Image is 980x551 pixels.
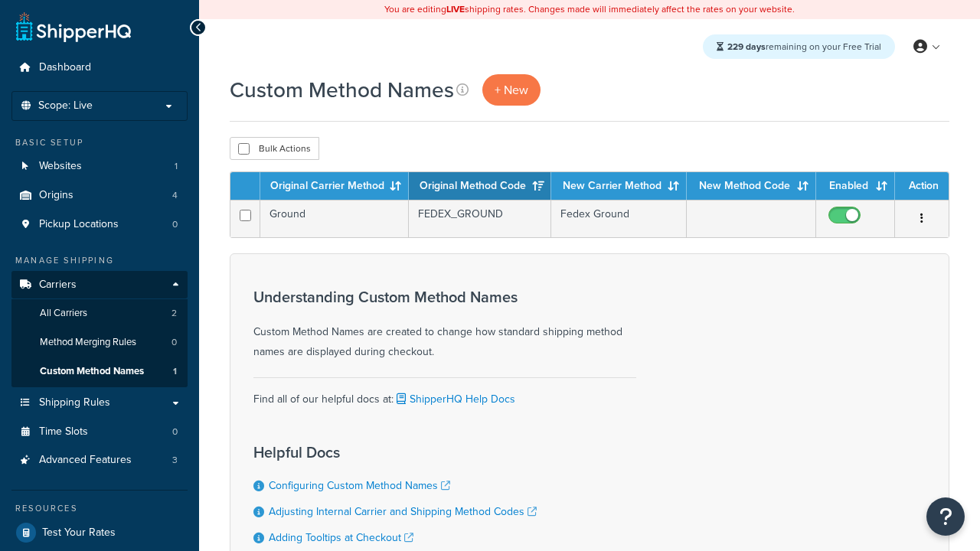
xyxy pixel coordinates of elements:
th: Original Carrier Method: activate to sort column ascending [260,172,409,200]
span: 0 [172,425,178,439]
span: Custom Method Names [40,365,144,378]
a: ShipperHQ Home [16,11,131,42]
th: Enabled: activate to sort column ascending [816,172,895,200]
div: remaining on your Free Trial [703,34,895,59]
td: FEDEX_GROUND [409,200,551,237]
span: Websites [39,160,82,173]
a: Adding Tooltips at Checkout [269,530,413,546]
div: Resources [11,502,188,515]
a: Pickup Locations 0 [11,210,188,239]
div: Custom Method Names are created to change how standard shipping method names are displayed during... [253,289,636,362]
div: Manage Shipping [11,254,188,267]
span: 1 [175,160,178,173]
span: 0 [171,336,177,349]
span: Origins [39,189,73,202]
button: Open Resource Center [926,497,965,536]
span: Test Your Rates [42,527,116,540]
span: Carriers [39,279,77,292]
a: Adjusting Internal Carrier and Shipping Method Codes [269,504,537,520]
a: Custom Method Names 1 [11,357,188,386]
span: Time Slots [39,425,88,439]
a: ShipperHQ Help Docs [394,391,515,407]
li: Origins [11,181,188,210]
td: Ground [260,200,409,237]
h3: Understanding Custom Method Names [253,289,636,305]
li: Websites [11,152,188,181]
b: LIVE [446,2,465,16]
h1: Custom Method Names [230,75,454,105]
li: Advanced Features [11,446,188,474]
a: Advanced Features 3 [11,446,188,474]
div: Find all of our helpful docs at: [253,377,636,409]
span: 4 [172,189,178,202]
span: + New [495,81,528,99]
a: Shipping Rules [11,389,188,417]
span: Shipping Rules [39,396,110,409]
li: Carriers [11,271,188,387]
strong: 229 days [727,40,766,54]
div: Basic Setup [11,136,188,149]
li: Custom Method Names [11,357,188,386]
span: Advanced Features [39,454,132,467]
span: Dashboard [39,61,91,74]
span: Scope: Live [38,99,93,112]
li: Pickup Locations [11,210,188,239]
span: 3 [172,454,178,467]
li: Method Merging Rules [11,328,188,357]
span: 0 [172,218,178,231]
span: All Carriers [40,307,87,320]
a: Method Merging Rules 0 [11,328,188,357]
a: Dashboard [11,54,188,82]
td: Fedex Ground [551,200,687,237]
li: Time Slots [11,418,188,446]
a: Time Slots 0 [11,418,188,446]
a: + New [482,74,541,106]
span: Pickup Locations [39,218,119,231]
a: Configuring Custom Method Names [269,478,450,494]
li: All Carriers [11,299,188,328]
th: New Method Code: activate to sort column ascending [687,172,816,200]
th: Action [895,172,949,200]
a: Websites 1 [11,152,188,181]
th: New Carrier Method: activate to sort column ascending [551,172,687,200]
span: 1 [173,365,177,378]
span: Method Merging Rules [40,336,136,349]
span: 2 [171,307,177,320]
th: Original Method Code: activate to sort column ascending [409,172,551,200]
button: Bulk Actions [230,137,319,160]
a: Origins 4 [11,181,188,210]
a: Test Your Rates [11,519,188,546]
a: Carriers [11,271,188,299]
a: All Carriers 2 [11,299,188,328]
h3: Helpful Docs [253,444,537,461]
